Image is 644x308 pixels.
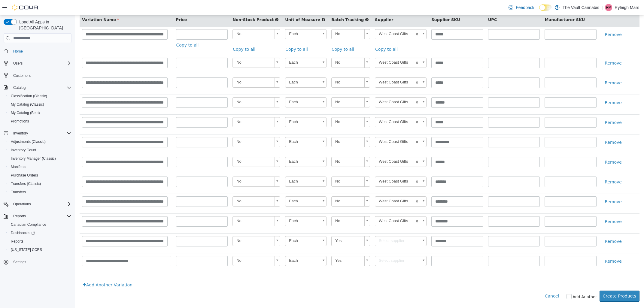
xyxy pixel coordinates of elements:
span: West Coast Gifts [300,43,339,52]
a: Remove [526,42,550,53]
a: No [157,221,205,231]
span: Each [210,181,243,191]
p: | [602,4,603,11]
span: No [158,162,197,171]
a: Settings [11,258,29,266]
a: No [157,122,205,132]
p: The Vault Cannabis [563,4,599,11]
a: West Coast Gifts [300,201,351,211]
button: Customers [1,71,74,80]
button: Inventory [1,129,74,137]
a: Copy to all [101,24,127,35]
span: No [158,62,197,72]
span: Transfers [11,190,26,195]
a: No [157,14,205,24]
a: No [157,240,205,251]
a: Each [210,82,251,92]
span: Each [210,82,243,92]
button: Catalog [11,84,28,91]
a: Transfers [8,189,28,196]
span: Adjustments (Classic) [11,139,46,144]
a: Inventory Count [8,146,39,154]
button: [US_STATE] CCRS [6,246,74,254]
span: Price [101,2,112,7]
a: Remove [526,181,550,192]
button: Settings [1,258,74,266]
a: Each [210,122,251,132]
span: No [158,102,197,111]
a: Copy to all [210,29,236,40]
span: No [257,142,287,151]
span: West Coast Gifts [300,14,339,23]
span: Canadian Compliance [11,222,46,227]
a: Each [210,201,251,211]
span: Manufacturer SKU [469,2,510,7]
button: Canadian Compliance [6,220,74,229]
span: Catalog [11,84,71,91]
span: West Coast Gifts [300,82,339,92]
span: Promotions [11,119,29,124]
span: Home [11,47,71,55]
a: Reports [8,238,26,245]
button: Inventory Count [6,146,74,154]
span: Inventory [13,131,28,136]
button: Reports [1,212,74,220]
label: Add Another [497,279,522,285]
span: My Catalog (Beta) [8,109,71,116]
a: Remove [526,82,550,93]
span: Supplier SKU [356,2,385,7]
span: [US_STATE] CCRS [11,247,42,252]
button: Reports [6,237,74,246]
span: Each [210,221,243,230]
span: Inventory Count [11,148,36,152]
span: Classification (Classic) [11,94,47,98]
button: Transfers [6,188,74,196]
span: West Coast Gifts [300,122,339,131]
span: Reports [11,213,71,220]
a: Canadian Compliance [8,221,49,228]
span: Transfers [8,189,71,196]
a: No [256,181,295,191]
nav: Complex example [4,44,71,282]
span: West Coast Gifts [300,62,339,72]
a: No [256,82,295,92]
button: Operations [11,201,33,208]
button: Purchase Orders [6,171,74,180]
a: Remove [526,141,550,152]
span: West Coast Gifts [300,181,339,191]
button: Users [11,60,25,67]
span: Manifests [11,165,26,169]
button: My Catalog (Classic) [6,100,74,109]
p: Ryleigh Mars [615,4,639,11]
span: Adjustments (Classic) [8,138,71,145]
span: Yes [257,241,287,250]
a: West Coast Gifts [300,181,351,191]
a: Adjustments (Classic) [8,138,48,145]
a: West Coast Gifts [300,161,351,171]
span: Each [210,201,243,210]
a: Remove [526,14,550,25]
div: Ryleigh Mars [605,4,612,11]
a: Each [210,102,251,112]
button: Manifests [6,163,74,171]
span: No [158,122,197,131]
span: UPC [413,2,422,7]
span: Dark Mode [539,11,539,11]
span: Supplier [300,2,318,7]
span: My Catalog (Classic) [11,102,44,107]
span: No [257,122,287,131]
button: My Catalog (Beta) [6,109,74,117]
a: Classification (Classic) [8,92,50,100]
a: Each [210,14,251,24]
span: Batch Tracking [256,2,289,7]
a: West Coast Gifts [300,42,351,53]
a: No [256,161,295,171]
a: My Catalog (Classic) [8,101,47,108]
span: My Catalog (Beta) [11,110,40,115]
span: No [257,201,287,210]
span: Load All Apps in [GEOGRAPHIC_DATA] [17,19,71,31]
span: Home [13,49,23,54]
a: Manifests [8,163,29,171]
img: Cova [12,5,39,11]
span: Purchase Orders [8,172,71,179]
